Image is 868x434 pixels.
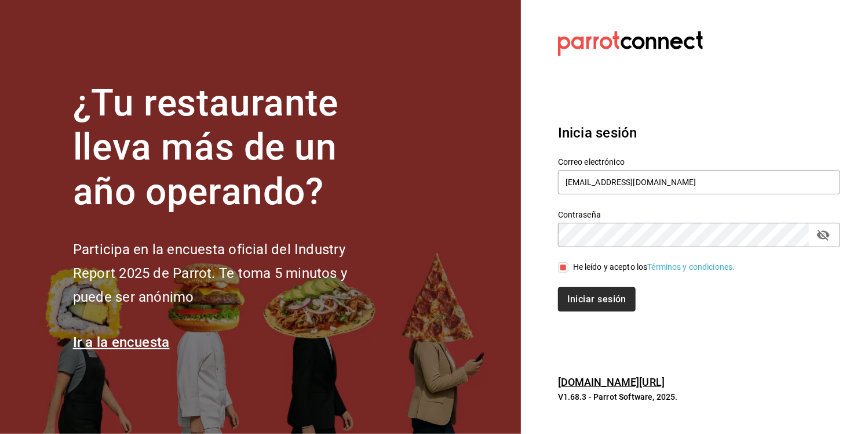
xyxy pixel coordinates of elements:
[558,376,665,388] a: [DOMAIN_NAME][URL]
[558,122,840,143] h3: Inicia sesión
[558,287,636,312] button: Iniciar sesión
[814,225,833,245] button: passwordField
[558,158,840,166] label: Correo electrónico
[558,211,840,219] label: Contraseña
[73,334,170,350] a: Ir a la encuesta
[558,170,840,194] input: Ingresa tu correo electrónico
[73,81,386,215] h1: ¿Tu restaurante lleva más de un año operando?
[573,261,735,273] div: He leído y acepto los
[648,262,735,272] a: Términos y condiciones.
[558,391,840,403] p: V1.68.3 - Parrot Software, 2025.
[73,238,386,309] h2: Participa en la encuesta oficial del Industry Report 2025 de Parrot. Te toma 5 minutos y puede se...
